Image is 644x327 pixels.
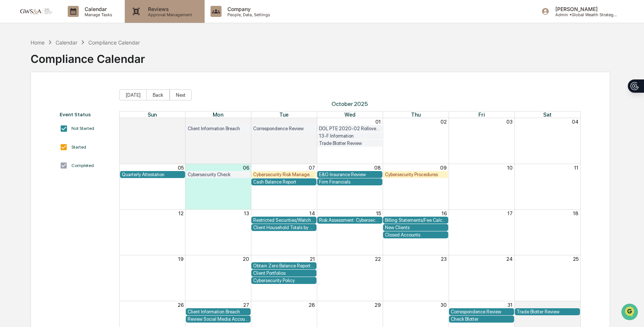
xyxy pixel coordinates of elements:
button: 09 [440,165,447,171]
button: 02 [440,119,447,125]
div: Compliance Calendar [88,39,140,46]
div: Review Social Media Accounts [188,316,249,322]
button: 01 [375,119,381,125]
div: New Clients [385,225,446,230]
p: People, Data, Settings [222,12,274,17]
div: Cybersecurity Procedures [385,172,446,177]
a: 🗄️Attestations [50,90,94,103]
button: 25 [573,256,578,262]
div: Client Household Totals by State [253,225,315,230]
button: 19 [178,256,184,262]
p: [PERSON_NAME] [549,6,618,12]
span: October 2025 [119,100,581,107]
div: Trade Blotter Review [319,141,381,146]
div: Obtain Zero Balance Report from Custodian [253,263,315,269]
div: 13-F Information [319,133,381,139]
div: Client Information Breach [188,309,249,314]
div: Client Portfolios [253,270,315,276]
p: Manage Tasks [79,12,116,17]
button: 29 [243,119,249,125]
img: logo [18,8,53,15]
div: E&O Insurance Review [319,172,381,177]
button: Back [146,89,170,100]
iframe: Open customer support [620,303,640,323]
button: 31 [507,302,513,308]
div: 🗄️ [53,93,59,99]
div: Closed Accounts [385,232,446,238]
button: 21 [310,256,315,262]
button: 24 [506,256,513,262]
span: Pylon [73,125,89,130]
div: DOL PTE 2020-02 Rollover Reviews [319,126,381,131]
span: Preclearance [15,93,47,100]
div: Start new chat [25,56,121,64]
button: 10 [507,165,513,171]
button: 14 [309,210,315,216]
div: Started [71,145,86,150]
button: 08 [374,165,381,171]
div: Firm Financials [319,179,381,185]
p: Reviews [142,6,196,12]
button: Next [170,89,192,100]
a: 🖐️Preclearance [4,90,50,103]
button: 07 [309,165,315,171]
img: 1746055101610-c473b297-6a78-478c-a979-82029cc54cd1 [7,56,21,70]
button: 28 [177,119,184,125]
button: [DATE] [119,89,147,100]
p: Company [222,6,274,12]
p: Calendar [79,6,116,12]
div: Cybersecurity Policy [253,278,315,283]
button: 17 [507,210,513,216]
div: Home [31,39,45,46]
div: Compliance Calendar [31,46,145,65]
button: 30 [440,302,447,308]
button: 16 [442,210,447,216]
button: 29 [375,302,381,308]
span: Mon [213,111,223,118]
div: Trade Blotter Review [517,309,578,314]
div: Completed [71,163,94,168]
button: 27 [243,302,249,308]
button: 13 [244,210,249,216]
button: 20 [243,256,249,262]
button: 12 [178,210,184,216]
div: Cash Balance Report [253,179,315,185]
a: 🔎Data Lookup [4,104,49,117]
button: 11 [574,165,578,171]
button: 03 [506,119,513,125]
div: We're offline, we'll be back soon [25,64,96,70]
button: 18 [573,210,578,216]
span: Data Lookup [15,107,46,114]
button: 05 [178,165,184,171]
button: Start new chat [125,58,134,67]
span: Sun [148,111,157,118]
div: Quarterly Attestation [122,172,183,177]
div: Check Blotter [451,316,512,322]
p: How can we help? [7,15,134,27]
button: 30 [309,119,315,125]
span: Thu [411,111,421,118]
span: Fri [478,111,485,118]
div: Restricted Securities/Watchlist [253,217,315,223]
button: 15 [376,210,381,216]
button: 28 [309,302,315,308]
span: Sat [543,111,552,118]
p: Admin • Global Wealth Strategies Associates [549,12,618,17]
div: Calendar [56,39,77,46]
div: Client Information Breach [188,126,249,131]
button: 22 [375,256,381,262]
p: Approval Management [142,12,196,17]
button: 23 [441,256,447,262]
div: Cybersecurity Check [188,172,249,177]
button: 04 [572,119,578,125]
button: 26 [178,302,184,308]
div: Risk Assessment: Cybersecurity and Technology Vendor Review [319,217,381,223]
div: 🖐️ [7,93,13,99]
div: Cybersecurity Risk Management and Strategy [253,172,315,177]
button: 06 [243,165,249,171]
a: Powered byPylon [52,124,89,130]
div: Not Started [71,126,94,131]
div: Event Status [60,111,112,117]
